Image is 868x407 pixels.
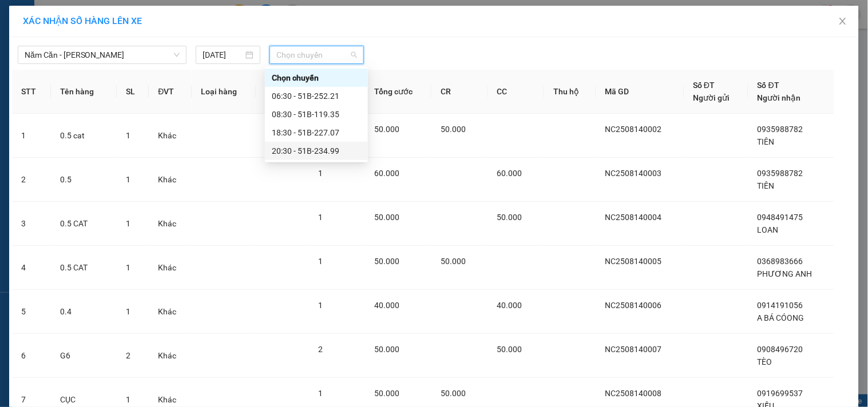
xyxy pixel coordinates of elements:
[107,28,478,42] li: 26 Phó Cơ Điều, Phường 12
[827,6,859,38] button: Close
[272,108,361,121] div: 08:30 - 51B-119.35
[497,301,522,310] span: 40.000
[758,169,803,178] span: 0935988782
[276,46,357,63] span: Chọn chuyến
[374,257,399,266] span: 50.000
[12,246,51,290] td: 4
[51,334,117,378] td: G6
[126,175,130,184] span: 1
[758,93,801,102] span: Người nhận
[149,114,192,158] td: Khác
[319,301,323,310] span: 1
[149,334,192,378] td: Khác
[265,69,368,87] div: Chọn chuyến
[12,290,51,334] td: 5
[126,307,130,316] span: 1
[374,301,399,310] span: 40.000
[758,313,804,322] span: A BÁ CÓONG
[693,93,730,102] span: Người gửi
[758,137,775,146] span: TIÊN
[149,70,192,114] th: ĐVT
[23,15,142,26] span: XÁC NHẬN SỐ HÀNG LÊN XE
[272,71,361,84] div: Chọn chuyến
[605,389,662,398] span: NC2508140008
[319,213,323,222] span: 1
[51,158,117,202] td: 0.5
[319,345,323,354] span: 2
[365,70,431,114] th: Tổng cước
[256,70,310,114] th: Ghi chú
[758,81,779,90] span: Số ĐT
[596,70,684,114] th: Mã GD
[758,225,779,234] span: LOAN
[14,14,72,71] img: logo.jpg
[12,158,51,202] td: 2
[605,169,662,178] span: NC2508140003
[319,257,323,266] span: 1
[51,202,117,246] td: 0.5 CAT
[51,290,117,334] td: 0.4
[12,70,51,114] th: STT
[374,169,399,178] span: 60.000
[12,202,51,246] td: 3
[25,46,180,63] span: Năm Căn - Hồ Chí Minh
[272,145,361,157] div: 20:30 - 51B-234.99
[758,125,803,134] span: 0935988782
[693,81,715,90] span: Số ĐT
[441,389,466,398] span: 50.000
[272,126,361,139] div: 18:30 - 51B-227.07
[758,181,775,190] span: TIÊN
[605,213,662,222] span: NC2508140004
[319,389,323,398] span: 1
[544,70,596,114] th: Thu hộ
[126,263,130,272] span: 1
[126,395,130,404] span: 1
[374,125,399,134] span: 50.000
[51,114,117,158] td: 0.5 cat
[497,169,522,178] span: 60.000
[149,158,192,202] td: Khác
[431,70,488,114] th: CR
[117,70,149,114] th: SL
[126,219,130,228] span: 1
[605,345,662,354] span: NC2508140007
[758,389,803,398] span: 0919699537
[374,389,399,398] span: 50.000
[149,246,192,290] td: Khác
[192,70,255,114] th: Loại hàng
[758,257,803,266] span: 0368983666
[758,345,803,354] span: 0908496720
[441,257,466,266] span: 50.000
[14,83,158,102] b: GỬI : Trạm Năm Căn
[758,357,772,366] span: TÈO
[51,246,117,290] td: 0.5 CAT
[149,202,192,246] td: Khác
[149,290,192,334] td: Khác
[605,301,662,310] span: NC2508140006
[12,334,51,378] td: 6
[838,17,847,26] span: close
[605,257,662,266] span: NC2508140005
[203,49,243,61] input: 14/08/2025
[374,213,399,222] span: 50.000
[374,345,399,354] span: 50.000
[758,269,812,278] span: PHƯƠNG ANH
[126,131,130,140] span: 1
[441,125,466,134] span: 50.000
[605,125,662,134] span: NC2508140002
[319,169,323,178] span: 1
[488,70,545,114] th: CC
[107,42,478,57] li: Hotline: 02839552959
[12,114,51,158] td: 1
[126,351,130,360] span: 2
[758,213,803,222] span: 0948491475
[758,301,803,310] span: 0914191056
[497,345,522,354] span: 50.000
[51,70,117,114] th: Tên hàng
[497,213,522,222] span: 50.000
[272,90,361,102] div: 06:30 - 51B-252.21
